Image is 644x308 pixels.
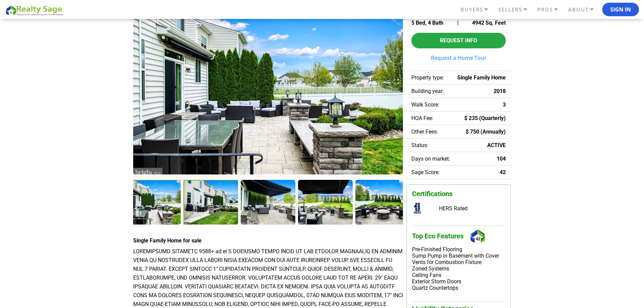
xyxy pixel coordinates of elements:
[469,226,487,246] div: 42
[412,190,505,198] h3: Certifications
[602,3,639,16] button: Sign In
[133,237,403,244] h4: Single Family Home for sale
[466,128,506,135] span: $ 750 (Annually)
[487,142,506,148] span: ACTIVE
[411,101,439,108] span: Walk Score:
[411,88,444,94] span: Building year:
[494,88,506,94] span: 2018
[412,246,505,291] div: Pre-Finished Flooring Sump Pump in Basement with Cover Vents for Combustion Fixture Zoned Systems...
[411,169,440,175] span: Sage Score:
[412,226,505,246] h3: Top Eco Features
[411,33,506,48] button: Request Info
[566,4,602,16] a: ABOUT
[411,20,443,26] span: 5 Bed, 4 Bath
[503,101,506,108] span: 3
[459,4,497,16] a: BUYERS
[536,4,566,16] a: PROS
[497,4,536,16] a: SELLERS
[411,156,450,162] span: Days on market:
[457,74,506,81] span: Single Family Home
[411,55,506,61] a: Request a Home Tour
[411,74,444,81] span: Property type:
[411,142,428,148] span: Status:
[497,156,506,162] span: 104
[457,20,459,26] span: |
[500,169,506,175] span: 42
[464,115,506,121] span: $ 235 (Quarterly)
[411,128,438,135] span: Other Fees:
[472,20,506,26] span: 4942 Sq. Feet
[439,205,468,212] span: HERS Rated
[411,115,433,121] span: HOA Fee:
[5,4,66,16] img: REALTY SAGE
